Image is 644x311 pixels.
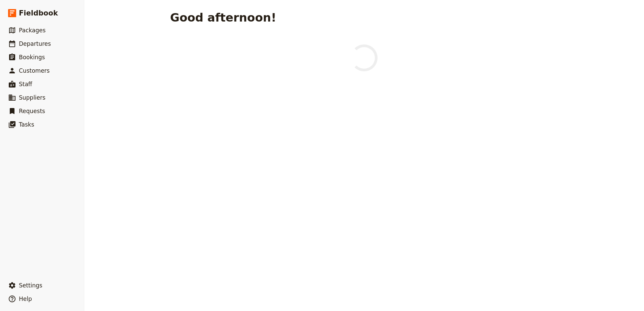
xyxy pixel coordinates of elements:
span: Staff [19,81,32,88]
span: Tasks [19,121,34,128]
span: Suppliers [19,94,45,101]
span: Settings [19,282,42,289]
span: Bookings [19,54,45,61]
span: Departures [19,40,51,47]
span: Fieldbook [19,8,58,18]
span: Requests [19,108,45,114]
span: Help [19,296,32,302]
span: Customers [19,67,50,74]
span: Packages [19,27,45,34]
h1: Good afternoon! [170,11,276,24]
